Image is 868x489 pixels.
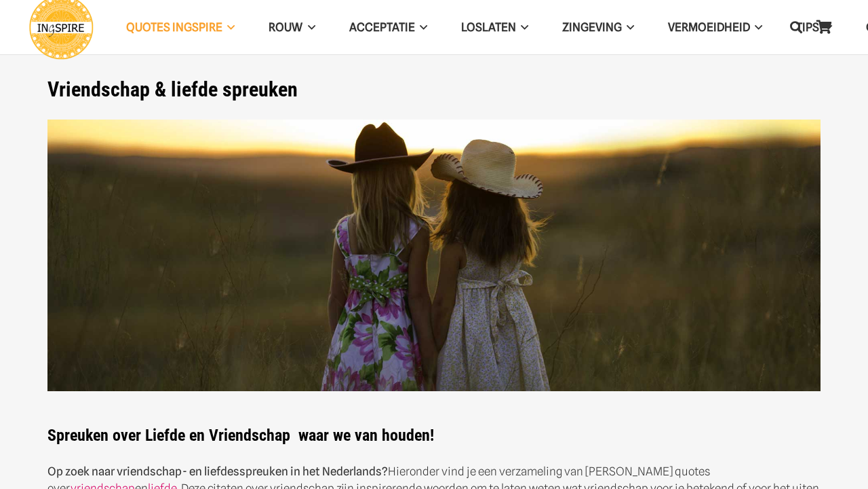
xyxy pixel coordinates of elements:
[545,10,651,45] a: ZingevingZingeving Menu
[332,10,444,45] a: AcceptatieAcceptatie Menu
[668,20,750,34] span: VERMOEIDHEID
[252,10,332,45] a: ROUWROUW Menu
[783,10,810,44] a: Zoeken
[819,10,831,44] span: TIPS Menu
[47,120,821,392] img: De mooiste spreuken over vriendschap om te delen! - Bekijk de mooiste vriendschaps quotes van Ing...
[222,10,235,44] span: QUOTES INGSPIRE Menu
[126,20,222,34] span: QUOTES INGSPIRE
[47,77,821,102] h1: Vriendschap & liefde spreuken
[779,10,848,45] a: TIPSTIPS Menu
[622,10,634,44] span: Zingeving Menu
[302,10,315,44] span: ROUW Menu
[415,10,427,44] span: Acceptatie Menu
[47,465,388,478] strong: Op zoek naar vriendschap- en liefdesspreuken in het Nederlands?
[750,10,762,44] span: VERMOEIDHEID Menu
[47,426,434,445] strong: Spreuken over Liefde en Vriendschap waar we van houden!
[444,10,545,45] a: LoslatenLoslaten Menu
[109,10,252,45] a: QUOTES INGSPIREQUOTES INGSPIRE Menu
[651,10,779,45] a: VERMOEIDHEIDVERMOEIDHEID Menu
[516,10,528,44] span: Loslaten Menu
[562,20,622,34] span: Zingeving
[269,20,302,34] span: ROUW
[461,20,516,34] span: Loslaten
[349,20,415,34] span: Acceptatie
